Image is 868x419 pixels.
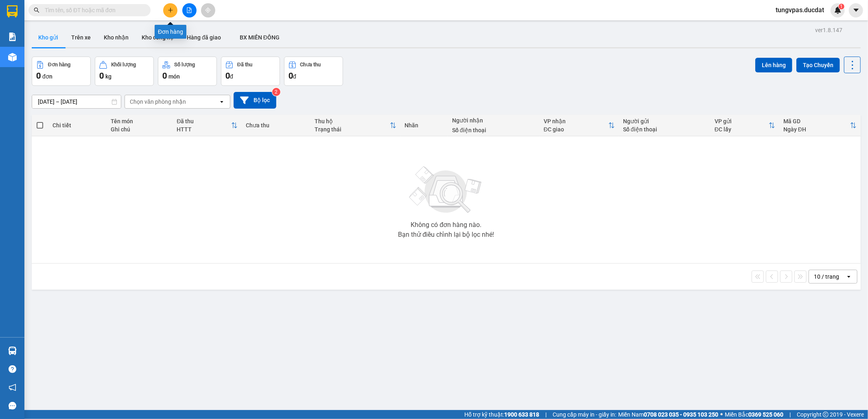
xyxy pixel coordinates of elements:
span: search [34,7,39,13]
div: Bạn thử điều chỉnh lại bộ lọc nhé! [398,231,494,238]
button: file-add [182,3,197,17]
span: | [789,410,791,419]
sup: 1 [839,4,844,9]
div: Khối lượng [111,62,136,68]
img: icon-new-feature [834,7,842,14]
sup: 2 [272,88,280,96]
span: món [168,73,180,80]
button: Đơn hàng0đơn [32,57,91,86]
div: Ngày ĐH [783,126,850,133]
img: warehouse-icon [8,347,17,355]
div: Số điện thoại [623,126,706,133]
input: Tìm tên, số ĐT hoặc mã đơn [45,6,141,15]
span: đơn [42,73,52,80]
div: VP nhận [544,118,608,124]
img: svg+xml;base64,PHN2ZyBjbGFzcz0ibGlzdC1wbHVnX19zdmciIHhtbG5zPSJodHRwOi8vd3d3LnczLm9yZy8yMDAwL3N2Zy... [405,161,487,218]
span: caret-down [853,7,860,14]
span: | [545,410,547,419]
span: 0 [225,71,230,81]
div: Số điện thoại [452,127,536,133]
svg: open [219,98,225,105]
button: Tạo Chuyến [796,58,840,72]
div: VP gửi [715,118,769,124]
div: Người gửi [623,118,706,124]
span: Hỗ trợ kỹ thuật: [464,410,539,419]
span: notification [9,384,16,391]
div: Trạng thái [315,126,390,133]
div: Chưa thu [300,62,321,68]
button: Khối lượng0kg [95,57,154,86]
span: Miền Bắc [725,410,783,419]
div: Nhãn [404,122,444,129]
span: 1 [840,4,843,9]
span: 0 [99,71,104,81]
div: ĐC lấy [715,126,769,133]
th: Toggle SortBy [540,115,619,136]
button: Lên hàng [755,58,792,72]
div: Đã thu [237,62,252,68]
div: Đã thu [177,118,231,124]
span: BX MIỀN ĐÔNG [240,34,280,41]
div: Số lượng [174,62,195,68]
span: đ [230,73,233,80]
span: copyright [823,412,829,417]
div: HTTT [177,126,231,133]
strong: 0369 525 060 [748,411,783,418]
span: message [9,402,16,410]
span: ⚪️ [720,413,723,416]
span: Cung cấp máy in - giấy in: [553,410,616,419]
div: Mã GD [783,118,850,124]
div: Đơn hàng [48,62,70,68]
span: kg [105,73,112,80]
button: Trên xe [65,28,97,47]
img: solution-icon [8,33,17,41]
div: ver 1.8.147 [815,26,842,35]
span: tungvpas.ducdat [769,5,831,15]
span: aim [205,7,211,13]
span: 0 [36,71,41,81]
span: file-add [186,7,192,13]
div: Không có đơn hàng nào. [411,222,481,228]
div: 10 / trang [814,273,839,281]
div: Người nhận [452,117,536,124]
strong: 1900 633 818 [504,411,539,418]
input: Select a date range. [32,95,121,108]
button: Số lượng0món [158,57,217,86]
button: plus [163,3,177,17]
span: 0 [162,71,167,81]
div: ĐC giao [544,126,608,133]
img: warehouse-icon [8,53,17,61]
button: caret-down [849,3,863,17]
th: Toggle SortBy [310,115,400,136]
th: Toggle SortBy [779,115,861,136]
svg: open [846,273,852,280]
div: Chọn văn phòng nhận [130,98,186,106]
span: 0 [289,71,293,81]
div: Thu hộ [315,118,390,124]
button: Bộ lọc [234,92,276,109]
div: Chưa thu [246,122,306,129]
button: Kho gửi [32,28,65,47]
span: Miền Nam [618,410,718,419]
strong: 0708 023 035 - 0935 103 250 [644,411,718,418]
button: Chưa thu0đ [284,57,343,86]
div: Ghi chú [111,126,169,133]
span: đ [293,73,296,80]
button: Kho công nợ [135,28,180,47]
th: Toggle SortBy [173,115,241,136]
th: Toggle SortBy [711,115,779,136]
img: logo-vxr [7,5,17,17]
div: Tên món [111,118,169,124]
div: Chi tiết [52,122,103,129]
span: question-circle [9,365,16,373]
button: aim [201,3,215,17]
button: Kho nhận [97,28,135,47]
span: plus [168,7,173,13]
button: Đã thu0đ [221,57,280,86]
button: Hàng đã giao [180,28,227,47]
